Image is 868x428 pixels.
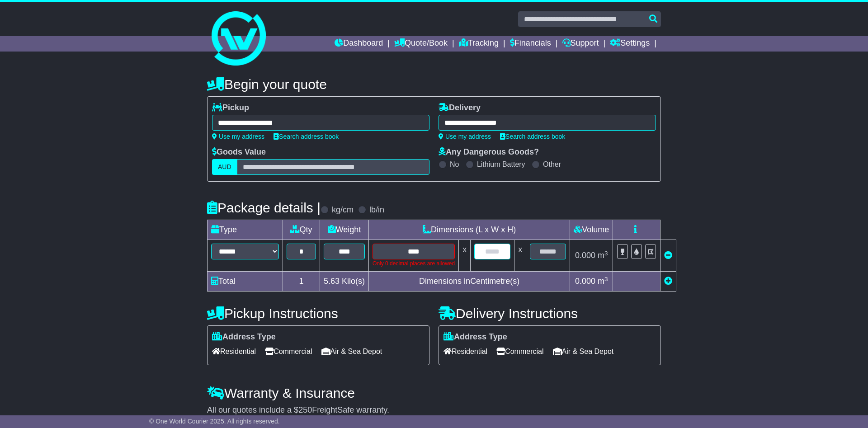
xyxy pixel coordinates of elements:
[575,251,595,260] span: 0.000
[439,133,491,140] a: Use my address
[208,272,283,292] td: Total
[212,133,264,140] a: Use my address
[212,147,266,157] label: Goods Value
[439,306,661,321] h4: Delivery Instructions
[604,250,608,257] sup: 3
[320,220,369,240] td: Weight
[510,36,551,52] a: Financials
[373,259,455,268] div: Only 0 decimal places are allowed
[496,344,543,358] span: Commercial
[207,306,429,321] h4: Pickup Instructions
[439,147,539,157] label: Any Dangerous Goods?
[283,272,320,292] td: 1
[459,36,499,52] a: Tracking
[598,251,608,260] span: m
[298,405,312,414] span: 250
[610,36,650,52] a: Settings
[149,418,280,425] span: © One World Courier 2025. All rights reserved.
[664,277,672,286] a: Add new item
[514,240,526,272] td: x
[212,332,276,342] label: Address Type
[207,405,661,415] div: All our quotes include a $ FreightSafe warranty.
[394,36,448,52] a: Quote/Book
[332,205,354,215] label: kg/cm
[207,200,321,215] h4: Package details |
[664,251,672,260] a: Remove this item
[459,240,471,272] td: x
[369,205,384,215] label: lb/in
[212,159,237,175] label: AUD
[274,133,339,140] a: Search address book
[570,220,613,240] td: Volume
[562,36,599,52] a: Support
[321,344,382,358] span: Air & Sea Depot
[439,103,481,113] label: Delivery
[450,160,459,169] label: No
[324,277,340,286] span: 5.63
[283,220,320,240] td: Qty
[265,344,312,358] span: Commercial
[443,344,487,358] span: Residential
[553,344,614,358] span: Air & Sea Depot
[598,277,608,286] span: m
[604,276,608,282] sup: 3
[543,160,561,169] label: Other
[212,344,256,358] span: Residential
[320,272,369,292] td: Kilo(s)
[208,220,283,240] td: Type
[207,386,661,400] h4: Warranty & Insurance
[369,220,570,240] td: Dimensions (L x W x H)
[212,103,249,113] label: Pickup
[500,133,565,140] a: Search address book
[575,277,595,286] span: 0.000
[443,332,507,342] label: Address Type
[369,272,570,292] td: Dimensions in Centimetre(s)
[335,36,383,52] a: Dashboard
[477,160,525,169] label: Lithium Battery
[207,77,661,92] h4: Begin your quote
